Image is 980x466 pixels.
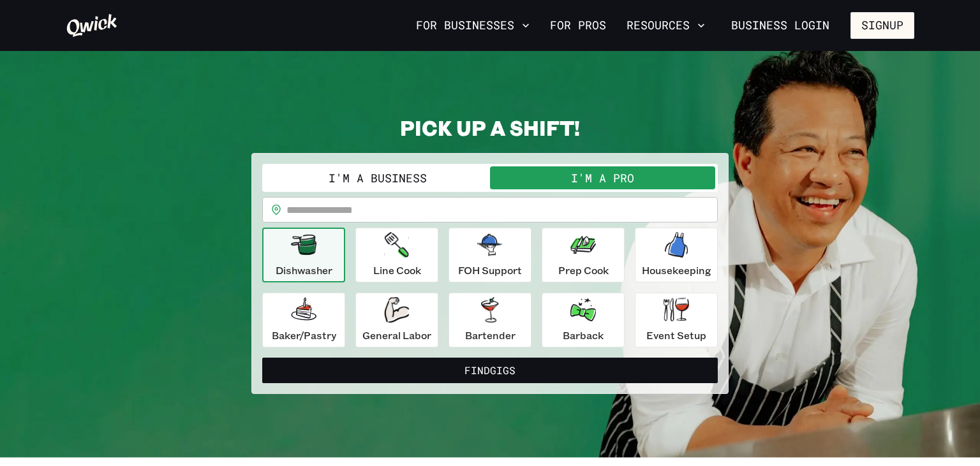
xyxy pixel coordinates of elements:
[542,228,625,282] button: Prep Cook
[850,12,914,39] button: Signup
[545,15,611,36] a: For Pros
[272,328,336,343] p: Baker/Pastry
[635,293,718,347] button: Event Setup
[542,293,625,347] button: Barback
[355,228,438,282] button: Line Cook
[646,328,706,343] p: Event Setup
[465,328,516,343] p: Bartender
[262,228,345,282] button: Dishwasher
[635,228,718,282] button: Housekeeping
[642,263,711,278] p: Housekeeping
[262,293,345,347] button: Baker/Pastry
[621,15,710,36] button: Resources
[563,328,604,343] p: Barback
[265,166,490,189] button: I'm a Business
[490,166,715,189] button: I'm a Pro
[373,263,421,278] p: Line Cook
[362,328,431,343] p: General Labor
[262,358,718,383] button: FindGigs
[720,12,840,39] a: Business Login
[411,15,535,36] button: For Businesses
[251,115,729,140] h2: PICK UP A SHIFT!
[276,263,332,278] p: Dishwasher
[355,293,438,347] button: General Labor
[558,263,609,278] p: Prep Cook
[458,263,522,278] p: FOH Support
[449,228,531,282] button: FOH Support
[449,293,531,347] button: Bartender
